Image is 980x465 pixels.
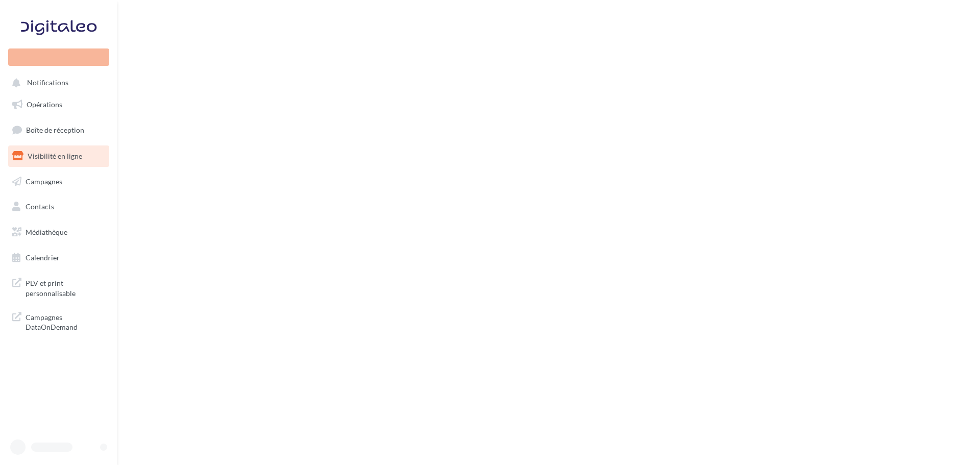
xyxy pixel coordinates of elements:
span: Campagnes [26,177,62,185]
a: PLV et print personnalisable [6,272,111,302]
span: Médiathèque [26,228,67,236]
span: Visibilité en ligne [28,152,82,160]
a: Boîte de réception [6,119,111,141]
span: Notifications [27,79,68,87]
a: Campagnes [6,171,111,192]
div: Nouvelle campagne [8,48,109,66]
a: Campagnes DataOnDemand [6,306,111,336]
span: Campagnes DataOnDemand [26,310,105,332]
a: Visibilité en ligne [6,145,111,167]
a: Calendrier [6,247,111,268]
span: Calendrier [26,253,60,262]
span: Contacts [26,202,54,211]
span: Boîte de réception [26,126,84,134]
span: Opérations [27,100,62,109]
a: Médiathèque [6,222,111,243]
a: Opérations [6,94,111,115]
span: PLV et print personnalisable [26,276,105,298]
a: Contacts [6,196,111,217]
